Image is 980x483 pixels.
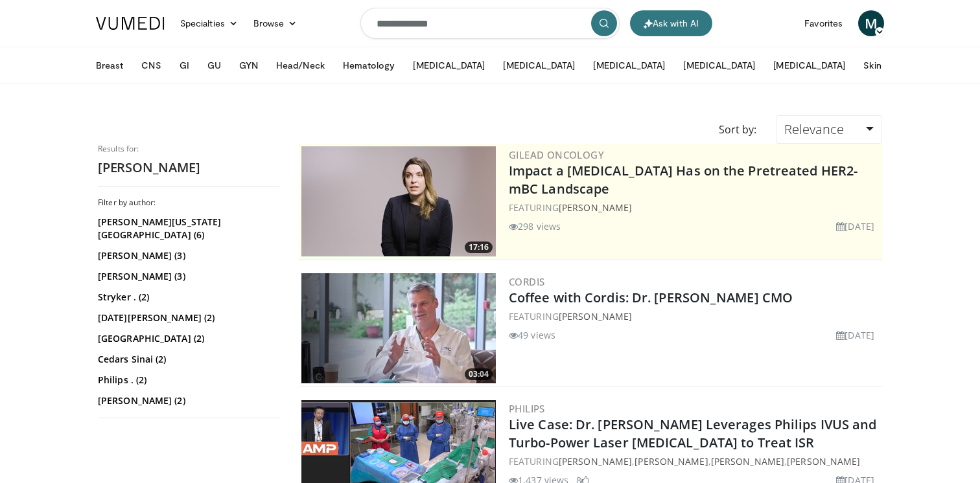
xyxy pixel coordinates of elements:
a: [PERSON_NAME] [559,455,632,467]
button: Skin [856,52,889,78]
a: [GEOGRAPHIC_DATA] (2) [98,332,276,345]
li: [DATE] [836,219,874,233]
li: 49 views [509,328,555,342]
p: Results for: [98,144,279,154]
img: 37b1f331-dad8-42d1-a0d6-86d758bc13f3.png.300x170_q85_crop-smart_upscale.png [301,146,496,256]
a: [PERSON_NAME] [787,455,860,467]
button: [MEDICAL_DATA] [765,52,853,78]
button: [MEDICAL_DATA] [495,52,583,78]
a: Live Case: Dr. [PERSON_NAME] Leverages Philips IVUS and Turbo-Power Laser [MEDICAL_DATA] to Treat... [509,416,877,451]
button: GYN [231,52,266,78]
a: [DATE][PERSON_NAME] (2) [98,311,276,324]
a: [PERSON_NAME] (2) [98,394,276,407]
a: Browse [246,10,305,36]
a: Specialties [172,10,246,36]
li: [DATE] [836,328,874,342]
a: [PERSON_NAME][US_STATE][GEOGRAPHIC_DATA] (6) [98,216,276,241]
button: [MEDICAL_DATA] [405,52,493,78]
a: Philips . (2) [98,374,276,387]
img: 515010ca-6277-4bba-98ea-b0e7ec15fa87.300x170_q85_crop-smart_upscale.jpg [301,273,496,383]
a: Coffee with Cordis: Dr. [PERSON_NAME] CMO [509,289,793,306]
button: [MEDICAL_DATA] [675,52,763,78]
a: [PERSON_NAME] [711,455,784,467]
a: Philips [509,402,545,415]
button: Ask with AI [630,10,712,36]
button: Breast [88,52,131,78]
span: 17:16 [465,241,493,253]
a: Gilead Oncology [509,148,604,161]
a: [PERSON_NAME] (3) [98,270,276,283]
img: VuMedi Logo [96,17,165,30]
button: Hematology [335,52,403,78]
a: M [858,10,884,36]
div: Sort by: [709,115,766,144]
a: 03:04 [301,273,496,383]
span: Relevance [784,120,844,138]
div: FEATURING [509,309,880,323]
a: Relevance [776,115,882,144]
button: [MEDICAL_DATA] [585,52,673,78]
span: 03:04 [465,368,493,380]
a: Cordis [509,275,544,288]
h3: Filter by author: [98,197,279,208]
li: 298 views [509,219,561,233]
div: FEATURING , , , [509,455,880,468]
input: Search topics, interventions [360,8,620,39]
a: [PERSON_NAME] [635,455,708,467]
button: CNS [134,52,169,78]
button: GU [200,52,229,78]
a: [PERSON_NAME] [559,201,632,214]
a: Favorites [797,10,850,36]
button: Head/Neck [268,52,332,78]
a: Impact a [MEDICAL_DATA] Has on the Pretreated HER2- mBC Landscape [509,162,857,197]
a: [PERSON_NAME] (3) [98,249,276,262]
a: 17:16 [301,146,496,256]
button: GI [172,52,197,78]
div: FEATURING [509,201,880,214]
h2: [PERSON_NAME] [98,159,279,176]
a: Stryker . (2) [98,291,276,304]
a: [PERSON_NAME] [559,310,632,322]
a: Cedars Sinai (2) [98,353,276,366]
